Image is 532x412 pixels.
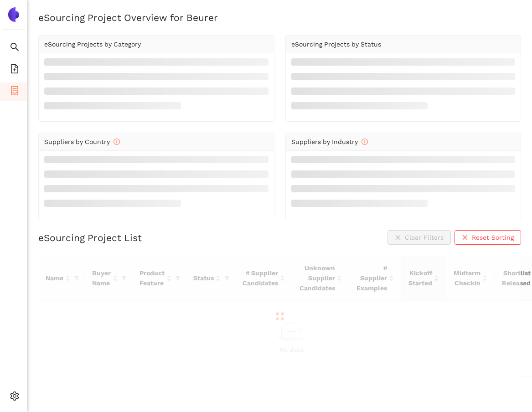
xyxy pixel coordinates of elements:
button: closeClear Filters [387,230,451,245]
span: Reset Sorting [472,232,514,242]
span: setting [10,388,19,407]
h2: eSourcing Project List [38,231,142,244]
span: eSourcing Projects by Category [44,41,141,48]
button: closeReset Sorting [455,230,521,245]
span: eSourcing Projects by Status [291,41,381,48]
span: close [462,234,468,242]
span: info-circle [362,139,368,145]
span: file-add [10,61,19,79]
span: Suppliers by Country [44,138,120,145]
span: search [10,39,19,57]
span: container [10,83,19,101]
span: info-circle [114,139,120,145]
h2: eSourcing Project Overview for Beurer [38,11,521,24]
img: Logo [6,7,21,22]
span: Suppliers by Industry [291,138,368,145]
